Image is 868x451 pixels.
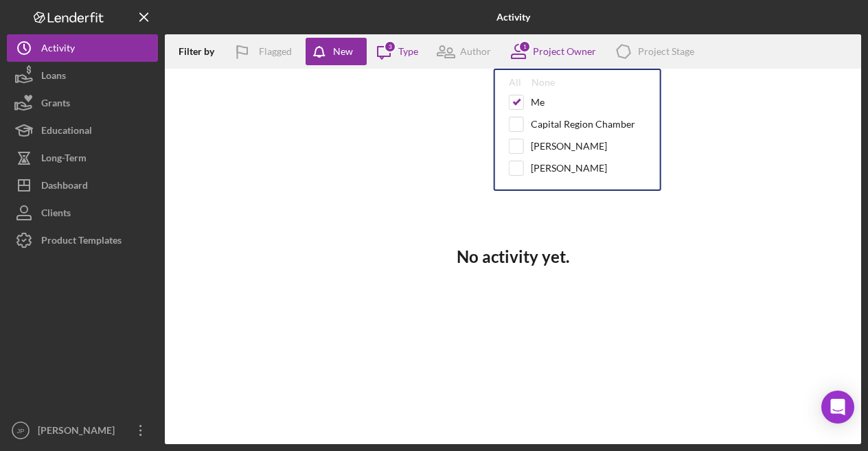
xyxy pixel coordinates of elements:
[496,12,530,23] b: Activity
[41,34,75,65] div: Activity
[7,417,158,444] button: JP[PERSON_NAME]
[531,119,635,130] div: Capital Region Chamber
[41,172,88,203] div: Dashboard
[7,199,158,227] button: Clients
[7,144,158,172] button: Long-Term
[34,417,124,448] div: [PERSON_NAME]
[306,38,367,65] button: New
[531,141,607,152] div: [PERSON_NAME]
[460,46,491,57] div: Author
[16,427,24,435] text: JP
[531,163,607,174] div: [PERSON_NAME]
[225,38,306,65] button: Flagged
[531,97,545,108] div: Me
[41,89,70,120] div: Grants
[532,77,555,88] div: None
[41,144,87,175] div: Long-Term
[7,117,158,144] button: Educational
[384,41,396,53] div: 3
[398,46,418,57] div: Type
[41,117,92,148] div: Educational
[179,46,225,57] div: Filter by
[7,89,158,117] button: Grants
[533,46,596,57] div: Project Owner
[41,62,66,93] div: Loans
[259,38,292,65] div: Flagged
[509,77,521,88] div: All
[7,34,158,62] button: Activity
[7,172,158,199] button: Dashboard
[333,38,353,65] div: New
[518,41,531,53] div: 1
[821,391,854,424] div: Open Intercom Messenger
[41,199,71,230] div: Clients
[7,62,158,89] button: Loans
[41,227,122,257] div: Product Templates
[7,227,158,254] button: Product Templates
[638,46,694,57] div: Project Stage
[457,247,569,266] h3: No activity yet.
